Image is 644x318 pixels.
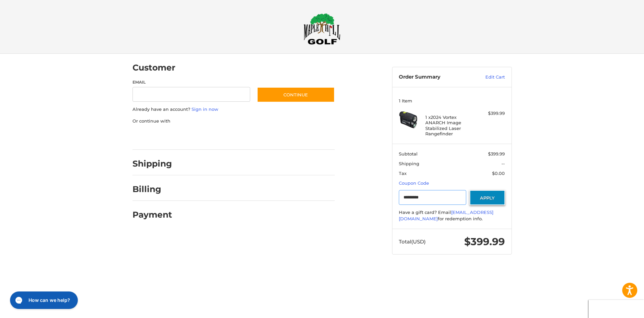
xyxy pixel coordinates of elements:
[130,131,180,143] iframe: PayPal-paypal
[7,289,80,311] iframe: Gorgias live chat messenger
[399,238,426,245] span: Total (USD)
[425,115,477,136] h4: 1 x 2024 Vortex ANARCH Image Stabilized Laser Rangefinder
[471,74,505,81] a: Edit Cart
[399,171,407,176] span: Tax
[132,79,251,85] label: Email
[132,184,172,194] h2: Billing
[399,161,419,166] span: Shipping
[132,62,175,73] h2: Customer
[132,158,172,169] h2: Shipping
[399,74,471,81] h3: Order Summary
[132,118,335,125] p: Or continue with
[399,151,418,156] span: Subtotal
[470,190,505,205] button: Apply
[304,13,340,45] img: Maple Hill Golf
[399,180,429,186] a: Coupon Code
[478,110,505,117] div: $399.99
[492,171,505,176] span: $0.00
[399,190,466,205] input: Gift Certificate or Coupon Code
[187,131,237,143] iframe: PayPal-paylater
[399,98,505,103] h3: 1 Item
[257,87,335,102] button: Continue
[501,161,505,166] span: --
[488,151,505,156] span: $399.99
[244,131,294,143] iframe: PayPal-venmo
[132,210,172,220] h2: Payment
[464,235,505,248] span: $399.99
[192,106,218,112] a: Sign in now
[589,300,644,318] iframe: Google Customer Reviews
[399,209,505,222] div: Have a gift card? Email for redemption info.
[132,106,335,113] p: Already have an account?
